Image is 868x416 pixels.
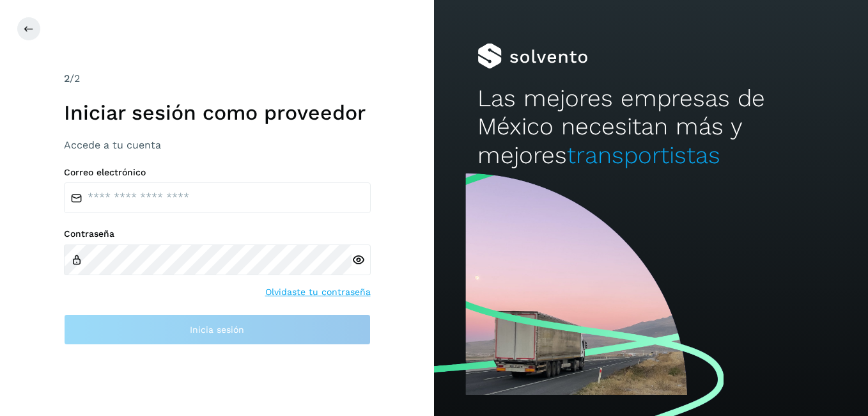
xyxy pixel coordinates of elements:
label: Correo electrónico [64,167,371,178]
span: transportistas [567,141,720,169]
span: Inicia sesión [190,325,244,334]
label: Contraseña [64,228,371,239]
div: /2 [64,71,371,86]
span: 2 [64,72,70,84]
h1: Iniciar sesión como proveedor [64,100,371,125]
a: Olvidaste tu contraseña [265,285,371,299]
button: Inicia sesión [64,314,371,345]
h2: Las mejores empresas de México necesitan más y mejores [477,84,825,170]
h3: Accede a tu cuenta [64,139,371,151]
